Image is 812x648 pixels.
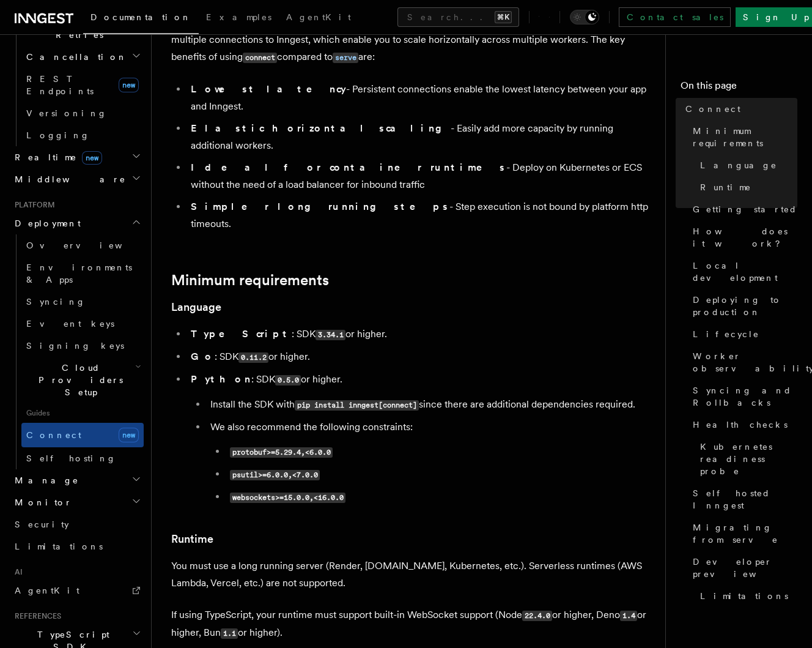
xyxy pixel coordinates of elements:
[681,98,797,120] a: Connect
[171,557,655,592] p: You must use a long running server (Render, [DOMAIN_NAME], Kubernetes, etc.). Serverless runtimes...
[688,345,797,379] a: Worker observability
[695,585,797,607] a: Limitations
[10,491,144,513] button: Monitor
[171,13,655,66] p: The API allows your app to create an outbound persistent connection to Inngest. Each app can esta...
[21,362,135,398] span: Cloud Providers Setup
[279,4,358,33] a: AgentKit
[688,482,797,516] a: Self hosted Inngest
[700,590,788,602] span: Limitations
[619,7,731,27] a: Contact sales
[10,168,144,190] button: Middleware
[187,81,655,115] li: - Persistent connections enable the lowest latency between your app and Inngest.
[10,173,126,185] span: Middleware
[397,7,519,27] button: Search...⌘K
[191,162,506,173] strong: Ideal for container runtimes
[21,335,144,357] a: Signing keys
[221,628,238,639] code: 1.1
[26,263,132,285] span: Environments & Apps
[688,379,797,414] a: Syncing and Rollbacks
[10,611,61,621] span: References
[15,520,69,529] span: Security
[10,234,144,469] div: Deployment
[21,234,144,256] a: Overview
[83,4,199,34] a: Documentation
[199,4,279,33] a: Examples
[695,154,797,176] a: Language
[21,68,144,102] a: REST Endpointsnew
[26,453,116,463] span: Self hosting
[15,586,79,595] span: AgentKit
[695,436,797,482] a: Kubernetes readiness probe
[693,225,797,250] span: How does it work?
[21,51,127,63] span: Cancellation
[10,146,144,168] button: Realtimenew
[10,579,144,601] a: AgentKit
[286,12,351,22] span: AgentKit
[688,198,797,220] a: Getting started
[26,297,86,307] span: Syncing
[693,384,797,409] span: Syncing and Rollbacks
[688,120,797,154] a: Minimum requirements
[191,328,292,340] strong: TypeScript
[688,289,797,323] a: Deploying to production
[230,470,320,480] code: psutil>=6.0.0,<7.0.0
[10,535,144,557] a: Limitations
[230,493,345,503] code: websockets>=15.0.0,<16.0.0
[693,294,797,318] span: Deploying to production
[26,341,124,351] span: Signing keys
[620,611,637,621] code: 1.4
[688,255,797,289] a: Local development
[693,259,797,284] span: Local development
[206,12,271,22] span: Examples
[191,201,449,212] strong: Simpler long running steps
[10,212,144,234] button: Deployment
[82,151,102,165] span: new
[191,373,251,385] strong: Python
[522,611,552,621] code: 22.4.0
[21,313,144,335] a: Event keys
[191,351,215,362] strong: Go
[119,78,139,92] span: new
[688,220,797,255] a: How does it work?
[171,606,655,642] p: If using TypeScript, your runtime must support built-in WebSocket support (Node or higher, Deno o...
[21,357,144,403] button: Cloud Providers Setup
[10,469,144,491] button: Manage
[26,240,152,250] span: Overview
[700,181,751,193] span: Runtime
[10,474,79,486] span: Manage
[570,10,599,24] button: Toggle dark mode
[333,51,358,62] a: serve
[21,102,144,124] a: Versioning
[26,108,107,118] span: Versioning
[10,151,102,163] span: Realtime
[685,103,740,115] span: Connect
[187,326,655,343] li: : SDK or higher.
[243,53,277,63] code: connect
[700,159,777,171] span: Language
[187,120,655,154] li: - Easily add more capacity by running additional workers.
[21,256,144,291] a: Environments & Apps
[681,78,797,98] h4: On this page
[26,430,81,440] span: Connect
[688,323,797,345] a: Lifecycle
[688,414,797,436] a: Health checks
[171,299,221,316] a: Language
[10,513,144,535] a: Security
[187,371,655,506] li: : SDK or higher.
[187,198,655,233] li: - Step execution is not bound by platform http timeouts.
[495,11,512,23] kbd: ⌘K
[191,83,346,95] strong: Lowest latency
[695,176,797,198] a: Runtime
[171,272,329,289] a: Minimum requirements
[295,400,419,411] code: pip install inngest[connect]
[26,319,114,329] span: Event keys
[10,200,55,210] span: Platform
[21,46,144,68] button: Cancellation
[21,447,144,469] a: Self hosting
[333,53,358,63] code: serve
[693,419,788,431] span: Health checks
[693,521,797,546] span: Migrating from serve
[693,556,797,580] span: Developer preview
[688,551,797,585] a: Developer preview
[700,441,797,477] span: Kubernetes readiness probe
